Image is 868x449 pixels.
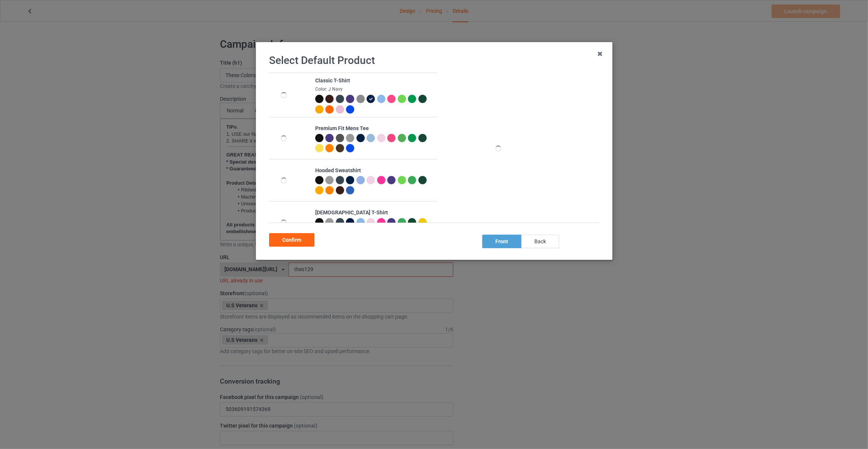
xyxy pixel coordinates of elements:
div: Confirm [269,233,314,247]
div: [DEMOGRAPHIC_DATA] T-Shirt [315,209,432,217]
img: heather_texture.png [356,95,364,103]
div: back [521,235,559,248]
img: heather_texture.png [346,134,354,142]
div: Premium Fit Mens Tee [315,125,432,132]
div: Color: J Navy [315,86,432,93]
div: Classic T-Shirt [315,77,432,85]
div: Hooded Sweatshirt [315,167,432,174]
div: front [482,235,521,248]
h1: Select Default Product [269,54,599,67]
